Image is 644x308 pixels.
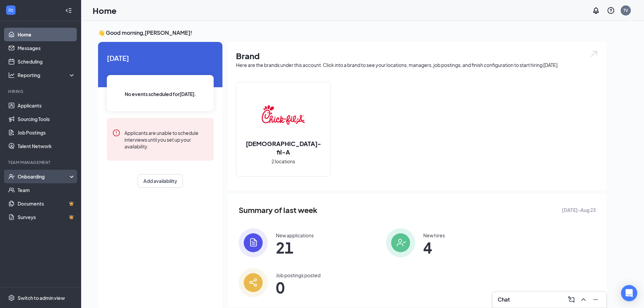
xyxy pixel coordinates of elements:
[236,139,330,156] h2: [DEMOGRAPHIC_DATA]-fil-A
[262,93,305,137] img: Chick-fil-A
[125,90,196,98] span: No events scheduled for [DATE] .
[276,232,314,239] div: New applications
[65,7,72,14] svg: Collapse
[112,129,120,137] svg: Error
[18,294,65,301] div: Switch to admin view
[8,160,74,165] div: Team Management
[607,6,615,15] svg: QuestionInfo
[276,281,320,293] span: 0
[18,210,75,224] a: SurveysCrown
[18,173,70,180] div: Onboarding
[592,6,600,15] svg: Notifications
[18,126,75,139] a: Job Postings
[271,158,295,165] span: 2 locations
[239,268,268,297] img: icon
[7,7,14,14] svg: WorkstreamLogo
[623,7,628,13] div: TV
[566,294,577,305] button: ComposeMessage
[578,294,589,305] button: ChevronUp
[98,29,606,37] h3: 👋 Good morning, [PERSON_NAME] !
[239,228,268,257] img: icon
[567,295,575,304] svg: ComposeMessage
[562,206,596,214] span: [DATE] - Aug 23
[386,228,415,257] img: icon
[276,241,314,254] span: 21
[93,5,117,16] h1: Home
[276,272,320,279] div: Job postings posted
[18,28,75,41] a: Home
[8,294,15,301] svg: Settings
[18,41,75,55] a: Messages
[8,72,15,78] svg: Analysis
[498,296,510,303] h3: Chat
[236,62,598,68] div: Here are the brands under this account. Click into a brand to see your locations, managers, job p...
[8,89,74,94] div: Hiring
[423,232,445,239] div: New hires
[18,197,75,210] a: DocumentsCrown
[236,50,598,62] h1: Brand
[423,241,445,254] span: 4
[18,112,75,126] a: Sourcing Tools
[18,99,75,112] a: Applicants
[590,294,601,305] button: Minimize
[18,139,75,153] a: Talent Network
[590,50,598,58] img: open.6027fd2a22e1237b5b06.svg
[18,72,76,78] div: Reporting
[138,174,183,188] button: Add availability
[8,173,15,180] svg: UserCheck
[579,295,588,304] svg: ChevronUp
[592,295,600,304] svg: Minimize
[18,183,75,197] a: Team
[621,285,637,301] div: Open Intercom Messenger
[107,53,214,63] span: [DATE]
[18,55,75,68] a: Scheduling
[239,204,317,216] span: Summary of last week
[124,129,208,150] div: Applicants are unable to schedule interviews until you set up your availability.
